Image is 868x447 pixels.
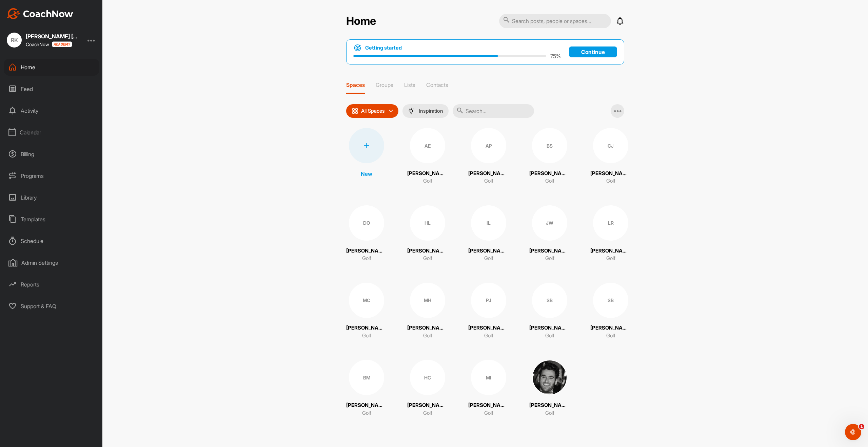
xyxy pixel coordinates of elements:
[7,33,22,48] div: RK
[4,276,99,293] div: Reports
[407,402,448,409] p: [PERSON_NAME]
[346,283,387,340] a: MC[PERSON_NAME]Golf
[346,247,387,255] p: [PERSON_NAME]
[4,102,99,119] div: Activity
[52,41,72,47] img: CoachNow acadmey
[407,205,448,262] a: HL[PERSON_NAME]Golf
[471,128,506,163] div: AP
[410,128,445,163] div: AE
[845,424,861,440] iframe: Intercom live chat
[4,211,99,228] div: Templates
[468,360,509,417] a: MI[PERSON_NAME]Golf
[545,332,554,340] p: Golf
[593,205,628,241] div: LR
[365,44,402,52] h1: Getting started
[4,80,99,97] div: Feed
[4,232,99,249] div: Schedule
[569,46,617,57] a: Continue
[423,409,432,417] p: Golf
[529,283,570,340] a: SB[PERSON_NAME]Golf
[4,254,99,271] div: Admin Settings
[26,41,72,47] div: CoachNow
[471,283,506,318] div: PJ
[407,283,448,340] a: MH[PERSON_NAME]Golf
[346,205,387,262] a: DO[PERSON_NAME]Golf
[529,205,570,262] a: JW[PERSON_NAME]Golf
[4,189,99,206] div: Library
[468,205,509,262] a: IL[PERSON_NAME]Golf
[4,167,99,184] div: Programs
[349,283,384,318] div: MC
[590,324,631,332] p: [PERSON_NAME]
[410,360,445,395] div: HC
[529,324,570,332] p: [PERSON_NAME]
[471,205,506,241] div: IL
[529,402,570,409] p: [PERSON_NAME]
[362,255,371,262] p: Golf
[362,332,371,340] p: Golf
[352,108,358,114] img: icon
[593,128,628,163] div: CJ
[346,360,387,417] a: BM[PERSON_NAME]Golf
[349,205,384,241] div: DO
[4,124,99,141] div: Calendar
[407,247,448,255] p: [PERSON_NAME]
[468,247,509,255] p: [PERSON_NAME]
[606,332,615,340] p: Golf
[545,409,554,417] p: Golf
[407,128,448,185] a: AE[PERSON_NAME]Golf
[4,298,99,315] div: Support & FAQ
[404,81,415,88] p: Lists
[532,128,567,163] div: BS
[361,170,372,178] p: New
[468,128,509,185] a: AP[PERSON_NAME]Golf
[4,59,99,76] div: Home
[532,360,567,395] img: square_e74a4484897f308fdf7662be9f3c28af.jpg
[484,332,493,340] p: Golf
[410,283,445,318] div: MH
[423,332,432,340] p: Golf
[529,128,570,185] a: BS[PERSON_NAME]Golf
[468,283,509,340] a: PJ[PERSON_NAME]Golf
[532,283,567,318] div: SB
[590,128,631,185] a: CJ[PERSON_NAME]Golf
[346,81,365,88] p: Spaces
[484,255,493,262] p: Golf
[471,360,506,395] div: MI
[468,170,509,178] p: [PERSON_NAME]
[468,402,509,409] p: [PERSON_NAME]
[859,424,864,429] span: 1
[346,402,387,409] p: [PERSON_NAME]
[423,255,432,262] p: Golf
[408,108,415,114] img: menuIcon
[453,104,534,118] input: Search...
[590,170,631,178] p: [PERSON_NAME]
[407,360,448,417] a: HC[PERSON_NAME]Golf
[426,81,448,88] p: Contacts
[529,170,570,178] p: [PERSON_NAME]
[423,177,432,185] p: Golf
[606,255,615,262] p: Golf
[550,52,561,60] p: 75 %
[407,170,448,178] p: [PERSON_NAME]
[484,177,493,185] p: Golf
[353,44,362,52] img: bullseye
[529,360,570,417] a: [PERSON_NAME]Golf
[361,108,385,114] p: All Spaces
[593,283,628,318] div: SB
[349,360,384,395] div: BM
[410,205,445,241] div: HL
[484,409,493,417] p: Golf
[529,247,570,255] p: [PERSON_NAME]
[590,283,631,340] a: SB[PERSON_NAME]Golf
[346,15,376,28] h2: Home
[606,177,615,185] p: Golf
[7,8,73,19] img: CoachNow
[362,409,371,417] p: Golf
[419,108,443,114] p: Inspiration
[545,255,554,262] p: Golf
[407,324,448,332] p: [PERSON_NAME]
[545,177,554,185] p: Golf
[499,14,611,28] input: Search posts, people or spaces...
[532,205,567,241] div: JW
